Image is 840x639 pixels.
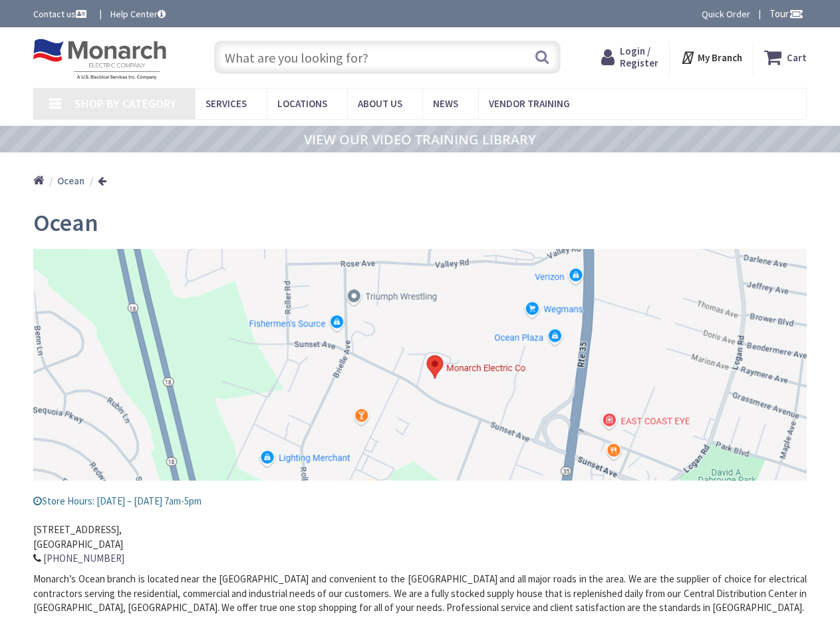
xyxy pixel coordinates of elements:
span: About Us [358,97,402,110]
span: Store Hours: [DATE] – [DATE] 7am-5pm [33,495,202,507]
span: Tour [770,7,803,20]
a: Quick Order [702,7,750,21]
span: News [433,97,458,110]
span: Locations [277,97,327,110]
img: image-20250422-150442_1.png [33,249,807,481]
address: [STREET_ADDRESS], [GEOGRAPHIC_DATA] [33,509,807,566]
span: Shop By Category [74,96,176,111]
a: Help Center [110,7,166,21]
span: Services [206,97,247,110]
a: Contact us [33,7,89,21]
span: Ocean [33,208,98,238]
a: VIEW OUR VIDEO TRAINING LIBRARY [304,132,536,147]
strong: My Branch [698,51,742,64]
span: Login / Register [620,45,658,69]
span: Monarch’s Ocean branch is located near the [GEOGRAPHIC_DATA] and convenient to the [GEOGRAPHIC_DA... [33,572,807,614]
strong: Ocean [57,174,84,187]
strong: Cart [787,45,807,69]
a: Cart [764,45,807,69]
img: Monarch Electric Company [33,39,166,80]
div: My Branch [680,45,742,69]
span: Vendor Training [489,97,570,110]
a: [PHONE_NUMBER] [43,551,124,565]
a: Login / Register [601,45,658,69]
input: What are you looking for? [214,41,561,74]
